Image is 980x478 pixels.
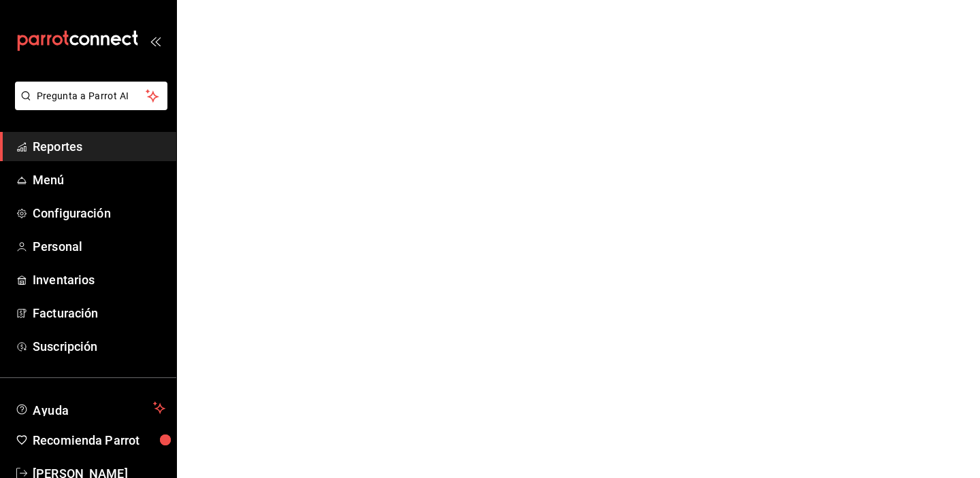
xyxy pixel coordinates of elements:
span: Inventarios [33,271,165,289]
span: Suscripción [33,337,165,356]
span: Reportes [33,137,165,156]
span: Menú [33,171,165,189]
span: Configuración [33,204,165,222]
button: Pregunta a Parrot AI [15,82,167,110]
span: Pregunta a Parrot AI [37,89,146,103]
a: Pregunta a Parrot AI [10,99,167,113]
span: Ayuda [33,400,148,416]
span: Facturación [33,304,165,322]
button: open_drawer_menu [150,35,161,46]
span: Recomienda Parrot [33,431,165,449]
span: Personal [33,237,165,256]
